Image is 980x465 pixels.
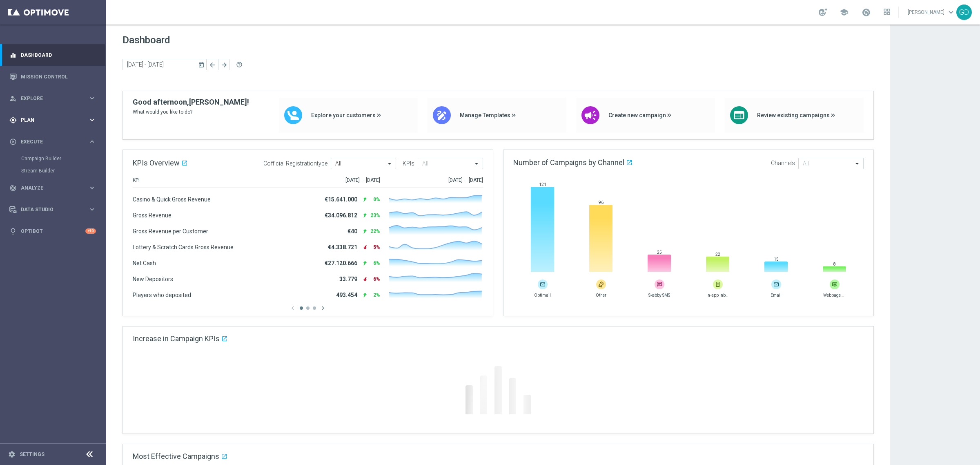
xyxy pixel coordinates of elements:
[88,184,96,192] i: keyboard_arrow_right
[21,96,88,101] span: Explore
[88,94,96,102] i: keyboard_arrow_right
[21,207,88,212] span: Data Studio
[9,138,88,145] div: Execute
[9,228,96,235] button: lightbulb Optibot +10
[956,4,972,20] div: GD
[9,116,88,124] div: Plan
[840,8,849,17] span: school
[21,139,88,144] span: Execute
[947,8,955,17] span: keyboard_arrow_down
[88,138,96,145] i: keyboard_arrow_right
[9,74,96,80] button: Mission Control
[9,220,96,242] div: Optibot
[9,184,88,192] div: Analyze
[88,206,96,213] i: keyboard_arrow_right
[9,95,88,102] div: Explore
[9,52,96,58] button: equalizer Dashboard
[9,228,17,235] i: lightbulb
[21,66,96,87] a: Mission Control
[21,165,105,177] div: Stream Builder
[9,66,96,87] div: Mission Control
[20,452,45,457] a: Settings
[9,185,96,191] button: track_changes Analyze keyboard_arrow_right
[907,6,956,18] a: [PERSON_NAME]keyboard_arrow_down
[9,95,96,102] button: person_search Explore keyboard_arrow_right
[21,118,88,123] span: Plan
[21,44,96,66] a: Dashboard
[9,139,96,145] button: play_circle_outline Execute keyboard_arrow_right
[9,184,17,192] i: track_changes
[9,138,17,145] i: play_circle_outline
[9,117,96,123] button: gps_fixed Plan keyboard_arrow_right
[9,206,88,213] div: Data Studio
[21,186,88,190] span: Analyze
[85,228,96,234] div: +10
[9,95,17,102] i: person_search
[9,44,96,66] div: Dashboard
[8,451,16,458] i: settings
[21,168,85,174] a: Stream Builder
[9,51,17,59] i: equalizer
[21,220,85,242] a: Optibot
[9,206,96,213] button: Data Studio keyboard_arrow_right
[21,152,105,165] div: Campaign Builder
[9,116,17,124] i: gps_fixed
[88,116,96,124] i: keyboard_arrow_right
[21,155,85,162] a: Campaign Builder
